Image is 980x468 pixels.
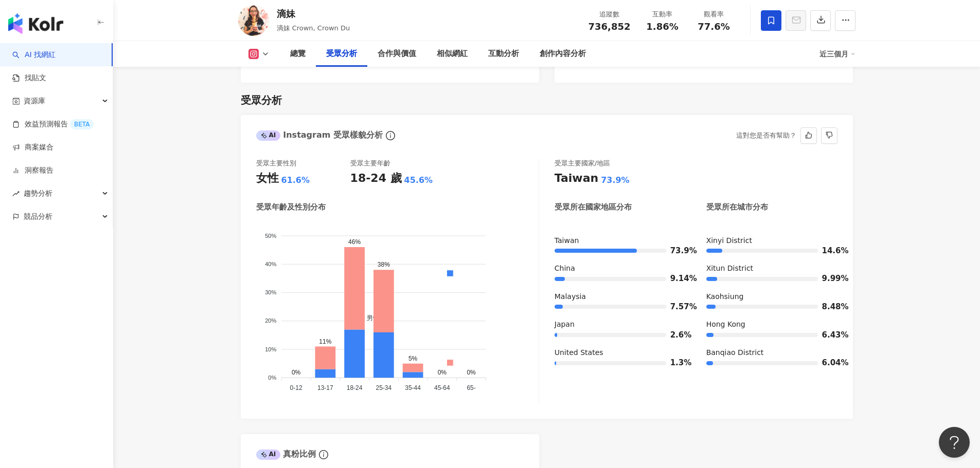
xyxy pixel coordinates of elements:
div: 受眾主要國家/地區 [555,159,610,168]
a: 效益預測報告BETA [12,119,94,129]
span: 77.6% [698,22,729,32]
img: KOL Avatar [238,5,269,36]
div: 合作與價值 [378,48,416,60]
div: 受眾主要年齡 [350,159,390,168]
div: Taiwan [555,236,686,246]
tspan: 10% [265,346,276,352]
tspan: 18-24 [346,384,362,391]
span: like [805,132,812,139]
span: 14.6% [822,247,838,255]
span: 7.57% [670,303,686,311]
div: 滴妹 [277,7,350,20]
span: 6.43% [822,331,838,339]
span: 滴妹 Crown, Crown Du [277,24,350,32]
div: 73.9% [601,175,630,186]
tspan: 35-44 [405,384,421,391]
span: 競品分析 [24,205,52,228]
div: AI [256,450,281,460]
div: 總覽 [290,48,306,60]
span: 1.86% [646,22,678,32]
iframe: Help Scout Beacon - Open [939,427,970,458]
div: 觀看率 [694,9,734,20]
div: 創作內容分析 [540,48,586,60]
div: 互動分析 [488,48,519,60]
div: 近三個月 [819,46,856,62]
span: 9.99% [822,275,838,283]
span: 6.04% [822,359,838,367]
div: 61.6% [281,175,310,186]
span: rise [12,190,20,197]
span: 資源庫 [24,89,45,113]
div: 受眾主要性別 [256,159,296,168]
div: 女性 [256,171,279,186]
div: 受眾年齡及性別分布 [256,202,326,213]
a: 洞察報告 [12,165,54,176]
a: 找貼文 [12,73,46,83]
a: 商案媒合 [12,142,54,153]
img: logo [8,13,63,34]
tspan: 0-12 [290,384,302,391]
span: 男性 [359,314,379,322]
tspan: 20% [265,317,276,324]
tspan: 30% [265,289,276,295]
tspan: 40% [265,261,276,267]
div: 受眾所在城市分布 [706,202,768,213]
div: 45.6% [404,175,433,186]
span: dislike [826,132,833,139]
tspan: 13-17 [317,384,333,391]
div: AI [256,130,281,141]
div: Taiwan [555,171,598,186]
div: 受眾分析 [241,93,282,107]
div: 18-24 歲 [350,171,402,186]
span: 1.3% [670,359,686,367]
div: 追蹤數 [589,9,631,20]
div: 受眾分析 [326,48,357,60]
a: searchAI 找網紅 [12,50,56,60]
div: Malaysia [555,292,686,302]
div: Japan [555,320,686,330]
div: Xinyi District [706,236,838,246]
div: Xitun District [706,264,838,274]
span: 9.14% [670,275,686,283]
tspan: 65- [467,384,475,391]
div: China [555,264,686,274]
div: 受眾所在國家地區分布 [555,202,632,213]
tspan: 45-64 [434,384,450,391]
tspan: 25-34 [376,384,391,391]
div: Hong Kong [706,320,838,330]
span: 2.6% [670,331,686,339]
div: 真粉比例 [256,448,316,460]
span: 736,852 [589,21,631,32]
tspan: 50% [265,232,276,238]
span: info-circle [384,129,397,142]
div: United States [555,348,686,358]
span: 73.9% [670,247,686,255]
div: 這對您是否有幫助？ [736,128,796,143]
div: Kaohsiung [706,292,838,302]
div: 相似網紅 [437,48,468,60]
div: Instagram 受眾樣貌分析 [256,129,383,141]
div: 互動率 [643,9,682,20]
tspan: 0% [268,375,276,381]
div: Banqiao District [706,348,838,358]
span: info-circle [317,448,330,461]
span: 趨勢分析 [24,182,52,205]
span: 8.48% [822,303,838,311]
